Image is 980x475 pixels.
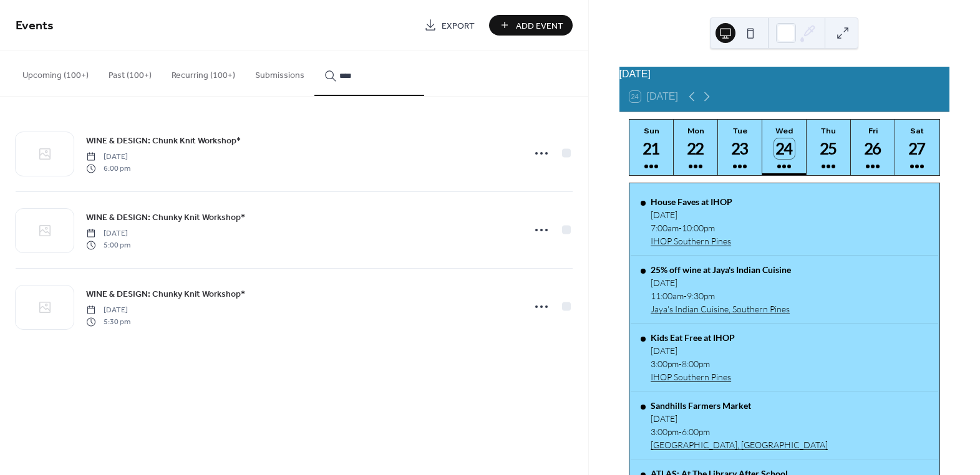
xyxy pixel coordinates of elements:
div: 21 [641,138,662,159]
span: 5:30 pm [86,316,130,327]
div: 25% off wine at Jaya's Indian Cuisine [651,264,791,275]
button: Recurring (100+) [162,50,245,95]
div: [DATE] [651,277,791,288]
div: [DATE] [619,67,949,82]
span: 10:00pm [682,223,715,233]
div: 26 [863,138,883,159]
button: Upcoming (100+) [12,50,99,95]
span: - [679,426,682,437]
button: Past (100+) [99,50,162,95]
a: IHOP Southern Pines [651,372,735,382]
span: WINE & DESIGN: Chunk Knit Workshop* [86,135,241,148]
div: [DATE] [651,345,735,356]
span: [DATE] [86,151,130,163]
span: 3:00pm [651,358,679,369]
button: Sun21 [629,120,674,175]
span: Add Event [516,19,563,32]
a: WINE & DESIGN: Chunk Knit Workshop* [86,133,241,148]
div: House Faves at IHOP [651,196,732,207]
span: Events [16,14,54,38]
div: [DATE] [651,209,732,220]
button: Sat27 [895,120,939,175]
a: IHOP Southern Pines [651,236,732,246]
button: Submissions [245,50,314,95]
button: Mon22 [674,120,718,175]
span: 11:00am [651,290,684,301]
div: Kids Eat Free at IHOP [651,332,735,343]
a: WINE & DESIGN: Chunky Knit Workshop* [86,287,245,301]
div: Sandhills Farmers Market [651,400,828,411]
div: Wed [766,126,803,135]
span: - [679,358,682,369]
span: WINE & DESIGN: Chunky Knit Workshop* [86,288,245,301]
span: [DATE] [86,305,130,316]
span: Export [442,19,475,32]
span: 7:00am [651,223,679,233]
a: WINE & DESIGN: Chunky Knit Workshop* [86,210,245,224]
div: Thu [810,126,847,135]
span: 6:00 pm [86,163,130,174]
div: 23 [730,138,750,159]
div: [DATE] [651,413,828,424]
span: 3:00pm [651,426,679,437]
span: [DATE] [86,228,130,239]
div: Sun [633,126,670,135]
button: Fri26 [851,120,895,175]
span: 8:00pm [682,358,710,369]
span: 5:00 pm [86,239,130,251]
button: Thu25 [807,120,851,175]
a: Export [415,15,484,36]
span: WINE & DESIGN: Chunky Knit Workshop* [86,211,245,224]
span: 6:00pm [682,426,710,437]
div: Sat [899,126,936,135]
div: 22 [686,138,706,159]
span: - [679,223,682,233]
div: Mon [677,126,714,135]
a: Jaya's Indian Cuisine, Southern Pines [651,304,791,314]
div: 24 [774,138,795,159]
div: 25 [818,138,839,159]
button: Tue23 [718,120,762,175]
button: Wed24 [762,120,807,175]
a: [GEOGRAPHIC_DATA], [GEOGRAPHIC_DATA] [651,439,828,450]
span: 9:30pm [687,290,715,301]
button: Add Event [489,15,573,36]
span: - [684,290,687,301]
div: Tue [722,126,759,135]
div: Fri [855,126,891,135]
div: 27 [907,138,928,159]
